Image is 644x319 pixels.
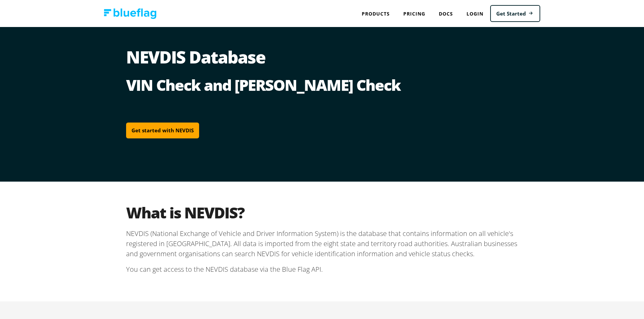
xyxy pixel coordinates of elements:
a: Login to Blue Flag application [460,7,490,21]
p: NEVDIS (National Exchange of Vehicle and Driver Information System) is the database that contains... [126,229,518,259]
h1: NEVDIS Database [126,49,518,76]
p: You can get access to the NEVDIS database via the Blue Flag API. [126,259,518,280]
a: Get Started [490,5,540,22]
h2: VIN Check and [PERSON_NAME] Check [126,76,518,94]
a: Get started with NEVDIS [126,123,199,138]
div: Products [355,7,397,21]
h2: What is NEVDIS? [126,203,518,222]
a: Pricing [397,7,432,21]
a: Docs [432,7,460,21]
img: Blue Flag logo [104,8,157,19]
